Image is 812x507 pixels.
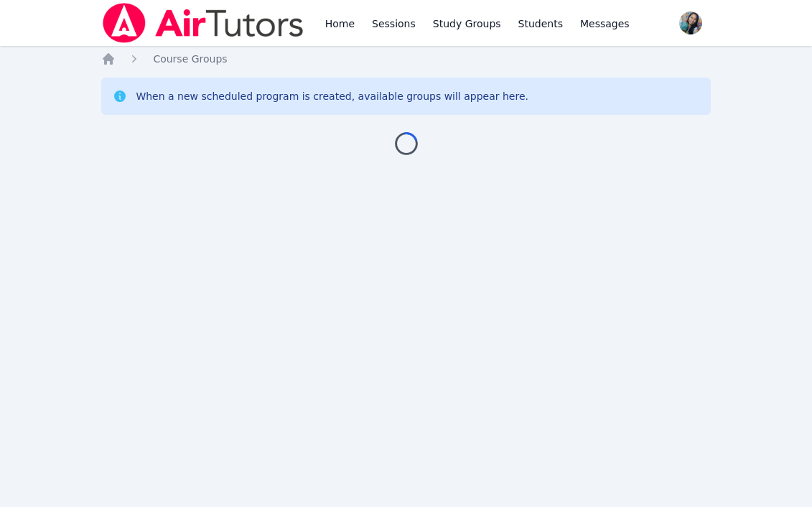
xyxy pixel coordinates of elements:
[580,17,630,31] span: Messages
[101,52,710,66] nav: Breadcrumb
[136,89,528,103] div: When a new scheduled program is created, available groups will appear here.
[153,53,227,65] span: Course Groups
[153,52,227,66] a: Course Groups
[101,3,304,43] img: Air Tutors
